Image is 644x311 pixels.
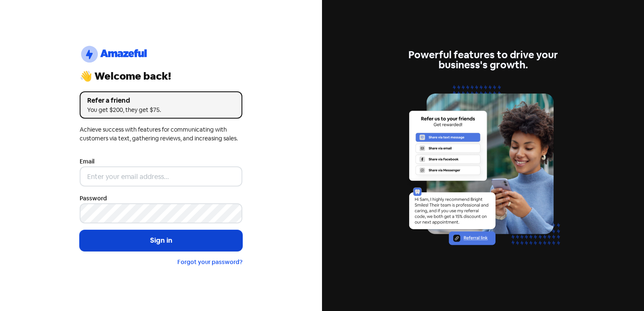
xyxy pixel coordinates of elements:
a: Forgot your password? [177,258,242,266]
div: Powerful features to drive your business's growth. [402,50,564,70]
label: Password [80,194,107,203]
div: Refer a friend [87,96,235,106]
button: Sign in [80,230,242,251]
img: referrals [402,80,564,261]
label: Email [80,157,94,166]
div: 👋 Welcome back! [80,71,242,81]
div: You get $200, they get $75. [87,106,235,114]
div: Achieve success with features for communicating with customers via text, gathering reviews, and i... [80,125,242,143]
input: Enter your email address... [80,166,242,187]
